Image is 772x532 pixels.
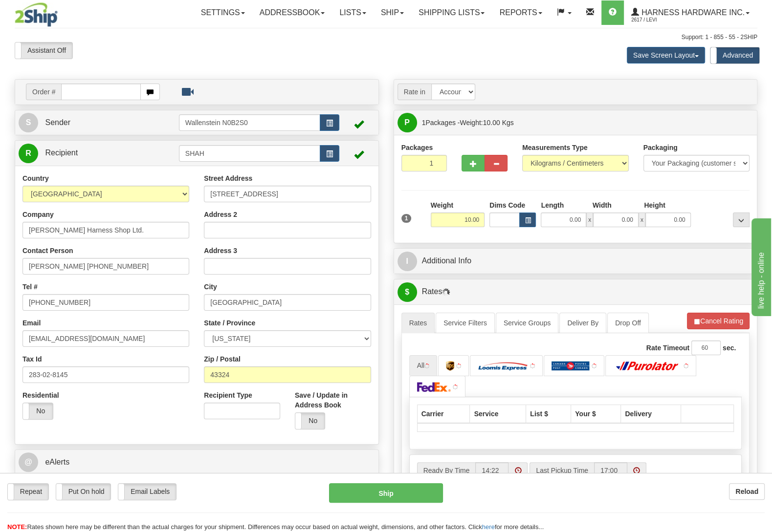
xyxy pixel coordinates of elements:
button: Cancel Rating [687,313,750,329]
span: NOTE: [7,523,27,531]
a: Harness Hardware Inc. 2617 / Levi [624,0,757,25]
label: Address 3 [204,246,237,255]
a: Drop Off [607,313,649,333]
span: Sender [45,118,70,127]
b: Reload [735,488,758,495]
label: Ready By Time [417,462,476,479]
span: I [397,252,417,271]
span: Harness Hardware Inc. [639,8,745,17]
label: Repeat [8,484,48,500]
label: Packages [401,143,433,152]
img: FedEx [417,382,451,392]
label: Address 2 [204,210,237,219]
img: tiny_red.gif [424,363,429,368]
a: P 1Packages -Weight:10.00 Kgs [397,113,754,133]
label: Packaging [643,143,678,152]
span: eAlerts [45,458,69,466]
label: Save / Update in Address Book [295,390,371,410]
a: @ eAlerts [19,452,375,472]
th: Carrier [417,404,470,423]
th: Your $ [571,404,621,423]
th: Service [470,404,526,423]
span: Order # [26,84,61,100]
a: Service Groups [496,313,558,333]
img: UPS [446,361,454,371]
label: Recipient Type [204,390,252,400]
span: P [397,113,417,132]
button: Reload [729,483,765,500]
label: Contact Person [22,246,73,255]
a: R Recipient [19,143,161,163]
a: Addressbook [252,0,332,25]
span: $ [397,282,417,302]
a: Service Filters [436,313,495,333]
span: @ [19,452,38,472]
label: Height [644,200,665,210]
label: Street Address [204,173,252,183]
label: Country [22,173,49,183]
img: tiny_red.gif [456,363,461,368]
span: x [586,213,593,227]
label: City [204,282,217,292]
button: Save Screen Layout [627,47,705,64]
a: All [409,355,438,376]
img: tiny_red.gif [453,384,458,389]
label: Assistant Off [15,43,72,59]
div: live help - online [7,6,90,18]
span: 1 [401,214,412,223]
a: Settings [194,0,252,25]
img: Progress.gif [442,288,450,296]
label: State / Province [204,318,255,328]
span: Weight: [460,119,513,127]
span: Rate in [397,84,431,100]
img: Canada Post [551,361,590,371]
img: tiny_red.gif [592,363,596,368]
label: Width [593,200,612,210]
a: Ship [374,0,411,25]
label: Email Labels [118,484,176,500]
span: R [19,144,38,163]
a: here [482,523,495,531]
a: Deliver By [559,313,606,333]
img: tiny_red.gif [684,363,688,368]
a: S Sender [19,113,179,133]
label: Tax Id [22,354,42,364]
label: Email [22,318,41,328]
label: Tel # [22,282,38,292]
div: Support: 1 - 855 - 55 - 2SHIP [15,33,757,42]
a: $Rates [397,282,754,302]
th: Delivery [621,404,681,423]
img: logo2617.jpg [15,2,58,27]
label: No [23,403,53,419]
span: 2617 / Levi [631,15,705,25]
label: Put On hold [56,484,111,500]
span: Packages - [422,113,514,132]
label: Rate Timeout [646,343,689,353]
div: ... [733,213,750,227]
img: Purolator [613,361,682,371]
label: Advanced [710,47,759,64]
th: List $ [526,404,571,423]
button: Ship [329,483,443,503]
label: Measurements Type [522,143,588,152]
label: No [295,413,325,429]
span: 10.00 [483,119,500,127]
a: Lists [332,0,373,25]
label: Weight [431,200,453,210]
img: Loomis Express [478,361,528,371]
label: Residential [22,390,59,400]
a: IAdditional Info [397,251,754,271]
iframe: chat widget [750,216,771,316]
span: Recipient [45,149,78,157]
span: 1 [422,119,426,127]
label: Zip / Postal [204,354,241,364]
a: Shipping lists [411,0,492,25]
input: Recipient Id [179,145,320,162]
img: tiny_red.gif [530,363,535,368]
span: x [639,213,645,227]
input: Sender Id [179,114,320,131]
label: Last Pickup Time [529,462,594,479]
span: Kgs [502,119,514,127]
a: Reports [492,0,549,25]
input: Enter a location [204,186,371,202]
